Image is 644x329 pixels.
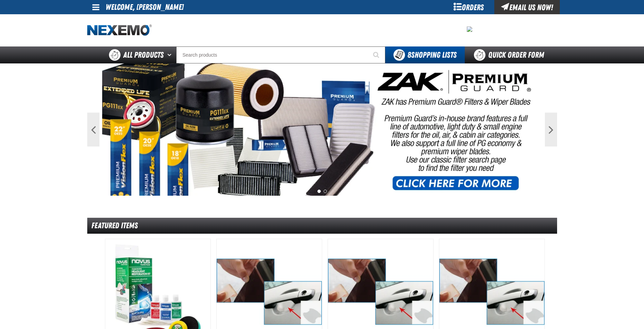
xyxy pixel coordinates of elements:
[545,113,557,147] button: Next
[87,113,99,147] button: Previous
[87,218,557,234] div: Featured Items
[102,63,542,196] img: PG Filters & Wipers
[368,46,385,63] button: Start Searching
[176,46,385,63] input: Search
[324,190,327,193] button: 2 of 2
[407,50,457,60] span: Shopping Lists
[385,46,465,63] button: You have 8 Shopping Lists. Open to view details
[123,49,164,61] span: All Products
[465,46,557,63] a: Quick Order Form
[467,26,472,32] img: 8bea3d79dea9a6967ba044f15c6516f9.jpeg
[317,190,321,193] button: 1 of 2
[87,24,152,36] img: Nexemo logo
[165,46,176,63] button: Open All Products pages
[407,50,411,60] strong: 8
